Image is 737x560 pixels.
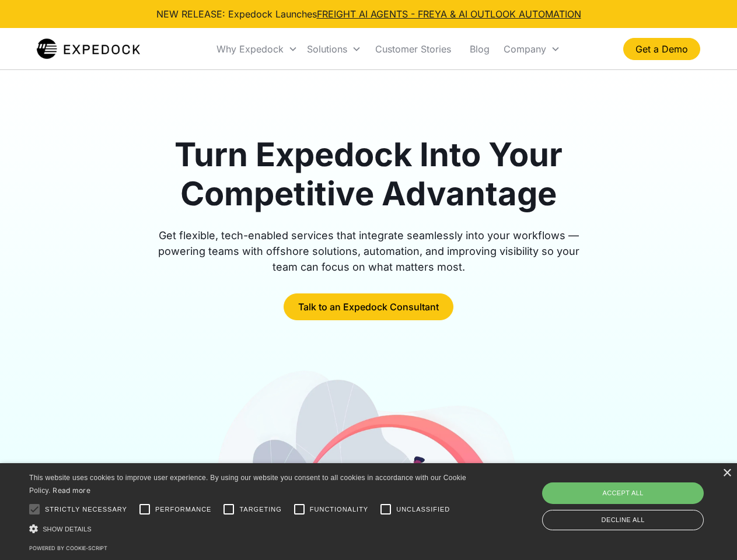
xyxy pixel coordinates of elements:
[543,434,737,560] iframe: Chat Widget
[396,505,450,514] span: Unclassified
[156,7,581,21] div: NEW RELEASE: Expedock Launches
[460,29,499,69] a: Blog
[366,29,460,69] a: Customer Stories
[29,474,466,495] span: This website uses cookies to improve user experience. By using our website you consent to all coo...
[43,526,92,533] span: Show details
[212,29,302,69] div: Why Expedock
[307,43,347,55] div: Solutions
[302,29,366,69] div: Solutions
[29,523,470,535] div: Show details
[37,37,140,61] img: Expedock Logo
[53,486,90,495] a: Read more
[310,505,368,514] span: Functionality
[284,293,453,320] a: Talk to an Expedock Consultant
[317,8,581,20] a: FREIGHT AI AGENTS - FREYA & AI OUTLOOK AUTOMATION
[623,38,700,60] a: Get a Demo
[239,505,281,514] span: Targeting
[499,29,565,69] div: Company
[504,43,546,55] div: Company
[155,505,212,514] span: Performance
[29,545,107,551] a: Powered by cookie-script
[37,37,140,61] a: home
[145,228,593,275] div: Get flexible, tech-enabled services that integrate seamlessly into your workflows — powering team...
[145,135,593,213] h1: Turn Expedock Into Your Competitive Advantage
[216,43,284,55] div: Why Expedock
[45,505,127,514] span: Strictly necessary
